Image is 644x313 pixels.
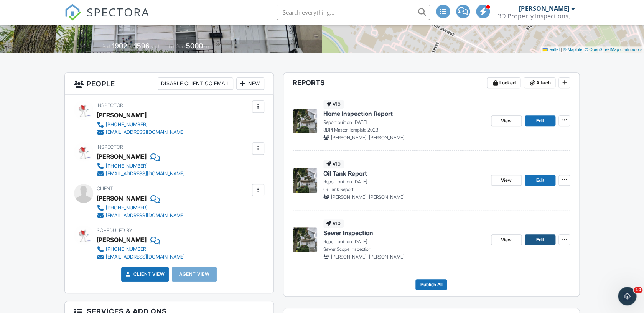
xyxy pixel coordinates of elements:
[158,77,233,90] div: Disable Client CC Email
[97,245,185,253] a: [PHONE_NUMBER]
[519,5,569,12] div: [PERSON_NAME]
[106,246,148,252] div: [PHONE_NUMBER]
[97,193,147,204] div: [PERSON_NAME]
[585,47,642,52] a: © OpenStreetMap contributors
[106,254,185,260] div: [EMAIL_ADDRESS][DOMAIN_NAME]
[277,5,430,20] input: Search everything...
[97,212,185,219] a: [EMAIL_ADDRESS][DOMAIN_NAME]
[236,77,264,90] div: New
[97,234,147,245] div: [PERSON_NAME]
[634,287,642,293] span: 10
[97,151,147,162] div: [PERSON_NAME]
[106,163,148,169] div: [PHONE_NUMBER]
[97,186,113,191] span: Client
[97,109,147,121] div: [PERSON_NAME]
[97,170,185,178] a: [EMAIL_ADDRESS][DOMAIN_NAME]
[498,12,575,20] div: 3D Property Inspections, LLC
[64,4,81,21] img: The Best Home Inspection Software - Spectora
[151,44,161,49] span: sq. ft.
[106,205,148,211] div: [PHONE_NUMBER]
[204,44,214,49] span: sq.ft.
[97,102,123,108] span: Inspector
[106,122,148,128] div: [PHONE_NUMBER]
[124,270,165,278] a: Client View
[618,287,636,305] iframe: Intercom live chat
[106,171,185,177] div: [EMAIL_ADDRESS][DOMAIN_NAME]
[106,129,185,135] div: [EMAIL_ADDRESS][DOMAIN_NAME]
[102,44,111,49] span: Built
[97,121,185,128] a: [PHONE_NUMBER]
[186,42,203,50] div: 5000
[97,227,132,233] span: Scheduled By
[542,47,560,52] a: Leaflet
[65,73,273,95] h3: People
[97,128,185,136] a: [EMAIL_ADDRESS][DOMAIN_NAME]
[106,213,185,219] div: [EMAIL_ADDRESS][DOMAIN_NAME]
[97,204,185,212] a: [PHONE_NUMBER]
[97,162,185,170] a: [PHONE_NUMBER]
[64,10,150,26] a: SPECTORA
[563,47,584,52] a: © MapTiler
[87,4,150,20] span: SPECTORA
[112,42,127,50] div: 1902
[561,47,562,52] span: |
[97,253,185,261] a: [EMAIL_ADDRESS][DOMAIN_NAME]
[134,42,150,50] div: 1596
[97,144,123,150] span: Inspector
[169,44,185,49] span: Lot Size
